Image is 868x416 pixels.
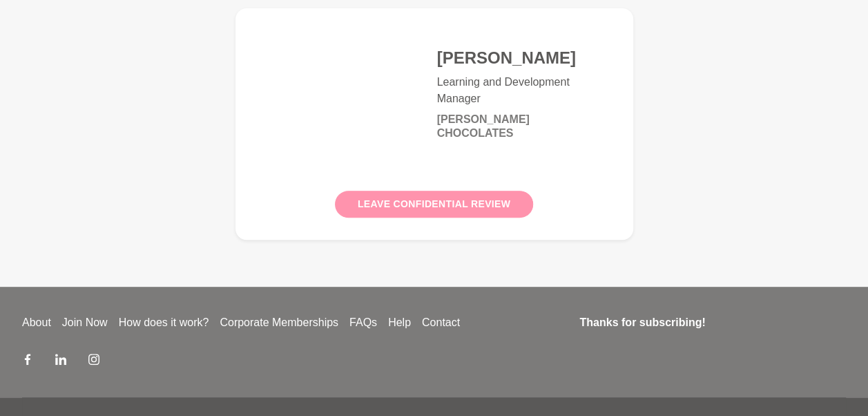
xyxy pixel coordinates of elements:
[579,314,838,331] h4: Thanks for subscribing!
[383,314,416,331] a: Help
[55,353,66,370] a: LinkedIn
[113,314,215,331] a: How does it work?
[416,314,465,331] a: Contact
[437,48,600,68] h4: [PERSON_NAME]
[437,74,600,107] p: Learning and Development Manager
[57,314,113,331] a: Join Now
[437,113,600,140] h6: [PERSON_NAME] Chocolates
[235,8,633,240] a: [PERSON_NAME]Learning and Development Manager[PERSON_NAME] ChocolatesLeave confidential review
[17,314,57,331] a: About
[22,353,33,370] a: Facebook
[214,314,344,331] a: Corporate Memberships
[344,314,383,331] a: FAQs
[88,353,99,370] a: Instagram
[335,191,533,218] button: Leave confidential review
